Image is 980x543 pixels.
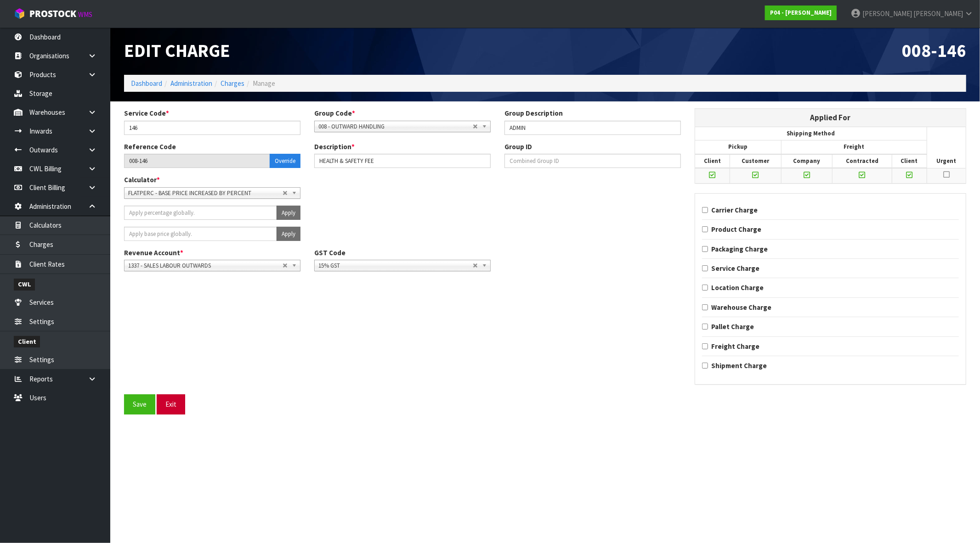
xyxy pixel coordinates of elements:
[277,206,300,220] button: Apply
[124,227,277,241] input: Apply base price globally.
[221,79,244,88] a: Charges
[892,154,927,168] th: Client
[124,39,230,62] span: Edit Charge
[702,363,708,369] input: Shipment Charge
[29,8,76,20] span: ProStock
[782,154,833,168] th: Company
[504,121,681,135] input: Group Description
[711,225,761,234] strong: Product Charge
[711,264,759,273] strong: Service Charge
[702,304,708,310] input: Warehouse Charge
[314,154,491,168] input: Description
[832,154,892,168] th: Contracted
[730,154,781,168] th: Customer
[124,175,160,185] label: Calculator
[14,279,35,290] span: CWL
[314,142,355,151] label: Description
[927,127,966,168] th: Urgent
[770,9,832,17] strong: P04 - [PERSON_NAME]
[504,154,681,168] input: Combined Group ID
[504,108,563,118] label: Group Description
[913,9,963,18] span: [PERSON_NAME]
[314,108,355,118] label: Group Code
[14,336,40,347] span: Client
[314,248,346,258] label: GST Code
[702,246,708,252] input: Packaging Charge
[78,10,92,19] small: WMS
[124,248,183,258] label: Revenue Account
[253,79,275,88] span: Manage
[131,79,162,88] a: Dashboard
[128,188,283,199] span: FLATPERC - BASE PRICE INCREASED BY PERCENT
[711,283,764,292] strong: Location Charge
[128,260,283,271] span: 1337 - SALES LABOUR OUTWARDS
[124,394,155,414] button: Save
[711,245,768,253] strong: Packaging Charge
[862,9,912,18] span: [PERSON_NAME]
[702,265,708,271] input: Service Charge
[124,154,270,168] input: Reference Code
[170,79,212,88] a: Administration
[902,39,966,62] span: 008-146
[702,113,959,122] h3: Applied For
[270,154,300,168] button: Override
[702,285,708,291] input: Location Charge
[702,226,708,232] input: Product Charge
[124,121,300,135] input: Service Code
[277,227,300,241] button: Apply
[695,127,927,140] th: Shipping Method
[711,303,771,312] strong: Warehouse Charge
[124,142,176,151] label: Reference Code
[695,140,782,154] th: Pickup
[711,342,759,351] strong: Freight Charge
[702,207,708,213] input: Carrier Charge
[711,322,754,331] strong: Pallet Charge
[157,394,185,414] button: Exit
[124,108,169,118] label: Service Code
[695,154,730,168] th: Client
[124,206,277,220] input: Apply percentage globally.
[711,361,767,370] strong: Shipment Charge
[702,324,708,330] input: Pallet Charge
[318,121,473,132] span: 008 - OUTWARD HANDLING
[782,140,927,154] th: Freight
[318,260,473,271] span: 15% GST
[14,8,25,19] img: cube-alt.png
[504,142,532,151] label: Group ID
[702,343,708,349] input: Freight Charge
[765,6,837,20] a: P04 - [PERSON_NAME]
[711,206,758,214] strong: Carrier Charge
